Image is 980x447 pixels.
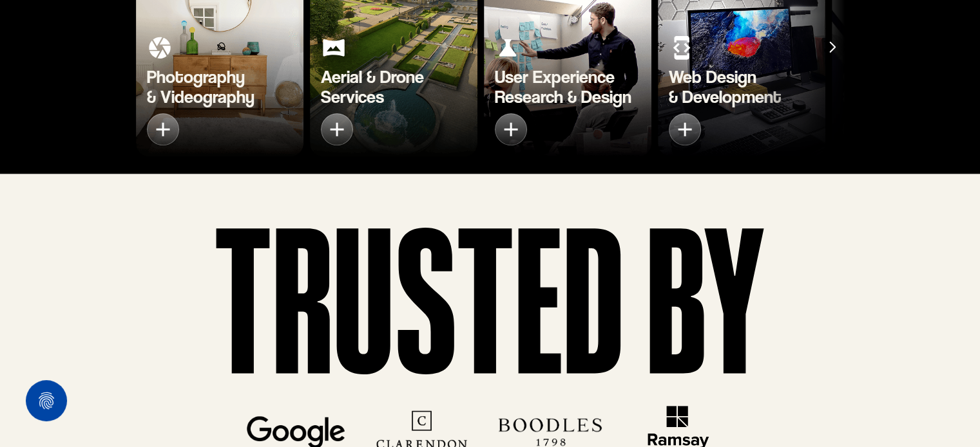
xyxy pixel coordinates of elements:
[321,67,424,107] h3: Aerial & Drone Services
[495,67,631,107] h3: User Experience Research & Design
[843,67,948,107] h3: Graphic & Logo Design
[147,66,255,107] span: Photography & Videography
[215,206,766,380] h1: TRUSTED BY
[669,67,782,107] h3: Web Design & Development
[819,34,845,60] button: Next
